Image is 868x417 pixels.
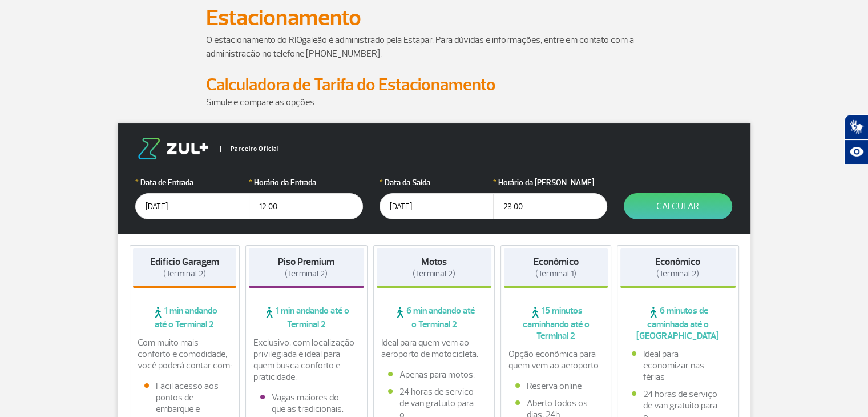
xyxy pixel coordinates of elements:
[508,348,603,371] p: Opção econômica para quem vem ao aeroporto.
[135,193,249,219] input: dd/mm/aaaa
[249,177,363,189] label: Horário da Entrada
[135,177,249,189] label: Data de Entrada
[381,337,487,360] p: Ideal para quem vem ao aeroporto de motocicleta.
[656,268,699,279] span: (Terminal 2)
[206,33,663,61] p: O estacionamento do RIOgaleão é administrado pela Estapar. Para dúvidas e informações, entre em c...
[206,74,663,95] h2: Calculadora de Tarifa do Estacionamento
[380,193,494,219] input: dd/mm/aaaa
[515,380,596,392] li: Reserva online
[249,193,363,219] input: hh:mm
[133,305,237,330] span: 1 min andando até o Terminal 2
[620,305,736,342] span: 6 minutos de caminhada até o [GEOGRAPHIC_DATA]
[844,139,868,165] button: Abrir recursos assistivos.
[534,256,579,268] strong: Econômico
[285,268,328,279] span: (Terminal 2)
[380,177,494,189] label: Data da Saída
[220,146,279,152] span: Parceiro Oficial
[206,95,663,109] p: Simule e compare as opções.
[535,268,576,279] span: (Terminal 1)
[632,348,724,383] li: Ideal para economizar nas férias
[421,256,447,268] strong: Motos
[260,392,353,415] li: Vagas maiores do que as tradicionais.
[493,177,607,189] label: Horário da [PERSON_NAME]
[138,337,232,371] p: Com muito mais conforto e comodidade, você poderá contar com:
[253,337,360,383] p: Exclusivo, com localização privilegiada e ideal para quem busca conforto e praticidade.
[377,305,492,330] span: 6 min andando até o Terminal 2
[163,268,206,279] span: (Terminal 2)
[135,138,211,159] img: logo-zul.png
[504,305,608,342] span: 15 minutos caminhando até o Terminal 2
[844,114,868,165] div: Plugin de acessibilidade da Hand Talk.
[655,256,700,268] strong: Econômico
[249,305,364,330] span: 1 min andando até o Terminal 2
[493,193,607,219] input: hh:mm
[413,268,455,279] span: (Terminal 2)
[624,193,732,219] button: Calcular
[206,8,663,27] h1: Estacionamento
[150,256,219,268] strong: Edifício Garagem
[844,114,868,139] button: Abrir tradutor de língua de sinais.
[278,256,334,268] strong: Piso Premium
[388,369,481,380] li: Apenas para motos.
